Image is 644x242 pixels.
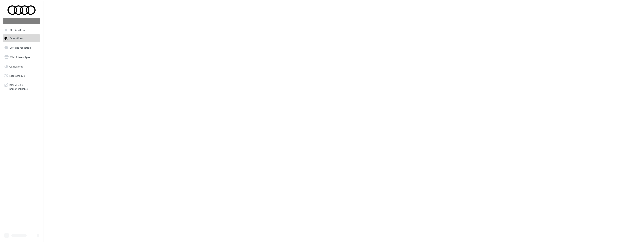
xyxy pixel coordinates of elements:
span: Boîte de réception [10,46,31,49]
a: Boîte de réception [2,44,41,52]
span: Médiathèque [9,74,25,77]
span: Campagnes [9,65,23,68]
span: Visibilité en ligne [10,56,30,59]
a: Opérations [2,34,41,42]
span: Opérations [10,37,23,40]
div: Nouvelle campagne [3,18,40,24]
span: PLV et print personnalisable [9,83,39,91]
a: Visibilité en ligne [2,53,41,61]
span: Notifications [10,29,25,32]
a: PLV et print personnalisable [2,81,41,92]
a: Campagnes [2,63,41,71]
a: Médiathèque [2,72,41,80]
